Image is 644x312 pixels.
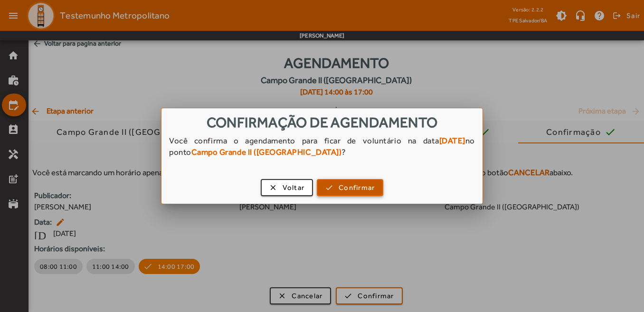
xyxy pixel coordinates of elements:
[191,147,342,157] strong: Campo Grande II ([GEOGRAPHIC_DATA])
[261,179,313,196] button: Voltar
[439,136,465,145] strong: [DATE]
[283,182,305,193] span: Voltar
[207,114,438,131] span: Confirmação de agendamento
[339,182,375,193] span: Confirmar
[161,135,483,167] div: Você confirma o agendamento para ficar de voluntário na data no ponto ?
[317,179,383,196] button: Confirmar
